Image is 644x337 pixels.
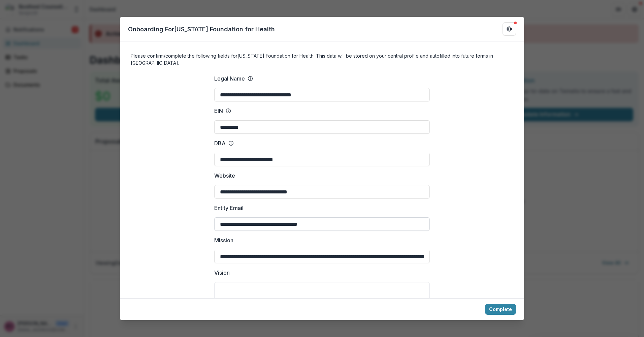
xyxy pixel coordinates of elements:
p: Vision [214,269,230,277]
p: EIN [214,107,223,115]
button: Complete [485,304,516,315]
button: Get Help [503,22,516,36]
p: Mission [214,236,233,244]
p: DBA [214,139,226,147]
p: Entity Email [214,204,244,212]
h4: Please confirm/complete the following fields for [US_STATE] Foundation for Health . This data wil... [131,52,513,66]
p: Website [214,172,235,180]
p: Legal Name [214,74,245,83]
p: Onboarding For [US_STATE] Foundation for Health [128,25,275,34]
